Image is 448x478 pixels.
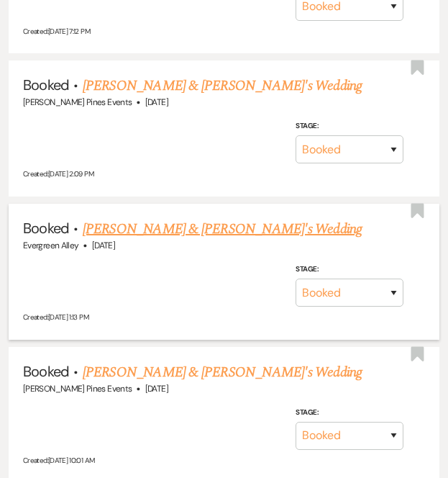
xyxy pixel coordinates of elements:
span: Evergreen Alley [23,240,78,251]
span: [PERSON_NAME] Pines Events [23,96,132,108]
span: Created: [DATE] 7:12 PM [23,27,90,36]
span: [DATE] [145,96,168,108]
span: Created: [DATE] 10:01 AM [23,456,94,465]
a: [PERSON_NAME] & [PERSON_NAME]'s Wedding [83,75,362,96]
span: Booked [23,76,69,94]
span: [DATE] [92,240,115,251]
span: Booked [23,362,69,381]
label: Stage: [296,119,403,132]
span: [DATE] [145,383,168,394]
label: Stage: [296,406,403,419]
span: Created: [DATE] 1:13 PM [23,312,88,322]
span: Booked [23,219,69,238]
span: Created: [DATE] 2:09 PM [23,169,93,179]
a: [PERSON_NAME] & [PERSON_NAME]'s Wedding [83,218,362,240]
label: Stage: [296,263,403,276]
a: [PERSON_NAME] & [PERSON_NAME]'s Wedding [83,361,362,383]
span: [PERSON_NAME] Pines Events [23,383,132,394]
